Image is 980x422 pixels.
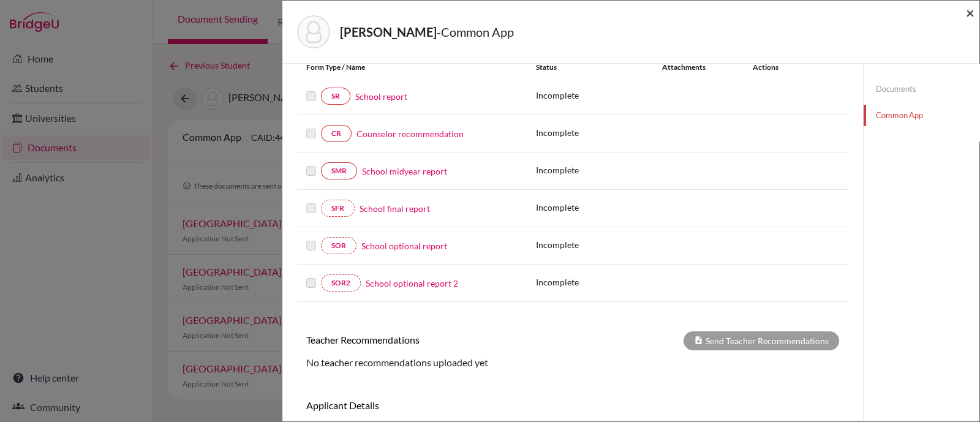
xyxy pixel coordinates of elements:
[536,164,662,176] p: Incomplete
[536,201,662,214] p: Incomplete
[966,4,974,21] span: ×
[355,90,407,103] a: School report
[536,62,662,73] div: Status
[297,334,573,345] h6: Teacher Recommendations
[321,88,350,105] a: SR
[340,24,437,39] strong: [PERSON_NAME]
[321,125,352,142] a: CR
[864,105,979,126] a: Common App
[297,355,848,370] div: No teacher recommendations uploaded yet
[437,24,514,39] span: - Common App
[362,165,447,178] a: School midyear report
[297,62,527,73] div: Form Type / Name
[306,399,563,411] h6: Applicant Details
[321,237,356,254] a: SOR
[360,202,430,215] a: School final report
[536,126,662,139] p: Incomplete
[366,277,458,290] a: School optional report 2
[536,276,662,288] p: Incomplete
[864,78,979,100] a: Documents
[536,89,662,102] p: Incomplete
[321,274,361,292] a: SOR2
[356,127,464,140] a: Counselor recommendation
[536,238,662,251] p: Incomplete
[738,62,814,73] div: Actions
[321,162,357,179] a: SMR
[662,62,738,73] div: Attachments
[684,331,839,350] div: Send Teacher Recommendations
[966,6,974,20] button: Close
[321,200,355,217] a: SFR
[361,239,447,252] a: School optional report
